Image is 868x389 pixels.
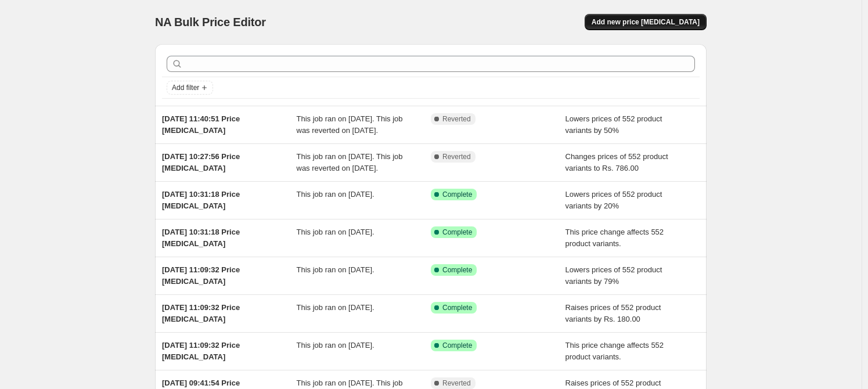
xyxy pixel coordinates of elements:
button: Add new price [MEDICAL_DATA] [585,14,707,30]
span: [DATE] 10:27:56 Price [MEDICAL_DATA] [162,152,240,172]
span: [DATE] 10:31:18 Price [MEDICAL_DATA] [162,190,240,210]
span: [DATE] 11:09:32 Price [MEDICAL_DATA] [162,341,240,361]
span: Add filter [172,83,199,92]
span: This job ran on [DATE]. [297,341,374,350]
span: Complete [442,228,472,237]
span: Reverted [442,379,471,388]
span: Complete [442,303,472,312]
span: This job ran on [DATE]. [297,228,374,236]
span: Lowers prices of 552 product variants by 79% [566,265,662,286]
span: Reverted [442,114,471,124]
span: This job ran on [DATE]. [297,265,374,274]
span: Changes prices of 552 product variants to Rs. 786.00 [566,152,668,172]
span: This job ran on [DATE]. This job was reverted on [DATE]. [297,114,403,135]
span: This job ran on [DATE]. This job was reverted on [DATE]. [297,152,403,172]
span: Reverted [442,152,471,161]
span: [DATE] 11:09:32 Price [MEDICAL_DATA] [162,265,240,286]
span: [DATE] 11:40:51 Price [MEDICAL_DATA] [162,114,240,135]
span: Raises prices of 552 product variants by Rs. 180.00 [566,303,661,323]
span: This price change affects 552 product variants. [566,228,664,248]
button: Add filter [167,81,213,95]
span: This price change affects 552 product variants. [566,341,664,361]
span: Complete [442,190,472,199]
span: Lowers prices of 552 product variants by 50% [566,114,662,135]
span: This job ran on [DATE]. [297,303,374,312]
span: This job ran on [DATE]. [297,190,374,199]
span: NA Bulk Price Editor [155,16,266,28]
span: Complete [442,341,472,350]
span: Add new price [MEDICAL_DATA] [592,17,700,27]
span: [DATE] 10:31:18 Price [MEDICAL_DATA] [162,228,240,248]
span: [DATE] 11:09:32 Price [MEDICAL_DATA] [162,303,240,323]
span: Lowers prices of 552 product variants by 20% [566,190,662,210]
span: Complete [442,265,472,275]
